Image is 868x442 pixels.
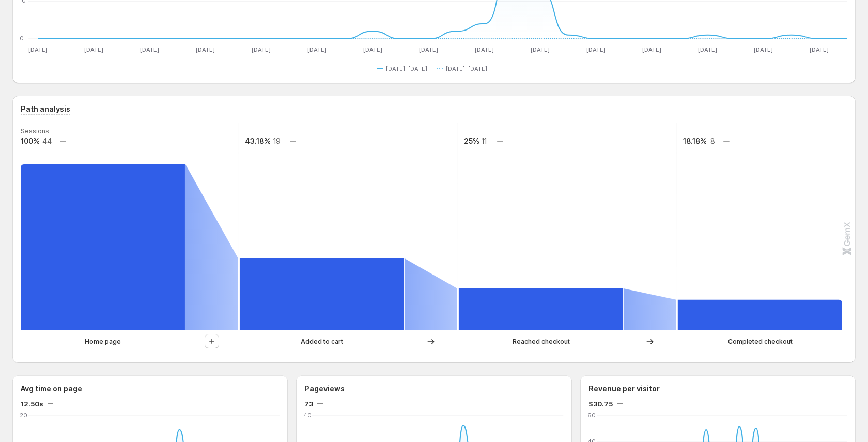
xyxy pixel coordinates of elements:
[245,136,271,145] text: 43.18%
[21,384,82,394] h3: Avg time on page
[85,337,121,347] p: Home page
[683,136,707,145] text: 18.18%
[464,136,479,145] text: 25%
[307,46,327,53] text: [DATE]
[446,65,487,73] span: [DATE]–[DATE]
[678,300,842,330] path: Completed checkout: 8
[303,411,312,419] text: 40
[437,63,491,75] button: [DATE]–[DATE]
[587,411,596,419] text: 60
[642,46,661,53] text: [DATE]
[386,65,427,73] span: [DATE]–[DATE]
[810,46,829,53] text: [DATE]
[140,46,159,53] text: [DATE]
[301,337,343,347] p: Added to cart
[273,136,281,145] text: 19
[513,337,570,347] p: Reached checkout
[754,46,773,53] text: [DATE]
[21,399,43,409] span: 12.50s
[588,399,613,409] span: $30.75
[531,46,550,53] text: [DATE]
[240,258,404,330] path: Added to cart: 19
[21,136,40,145] text: 100%
[21,127,49,135] text: Sessions
[42,136,52,145] text: 44
[304,399,313,409] span: 73
[588,384,660,394] h3: Revenue per visitor
[363,46,382,53] text: [DATE]
[304,384,345,394] h3: Pageviews
[21,104,70,114] h3: Path analysis
[586,46,606,53] text: [DATE]
[20,35,24,42] text: 0
[419,46,438,53] text: [DATE]
[475,46,494,53] text: [DATE]
[728,337,793,347] p: Completed checkout
[710,136,715,145] text: 8
[196,46,215,53] text: [DATE]
[28,46,48,53] text: [DATE]
[377,63,431,75] button: [DATE]–[DATE]
[698,46,717,53] text: [DATE]
[252,46,271,53] text: [DATE]
[84,46,103,53] text: [DATE]
[482,136,487,145] text: 11
[20,411,27,419] text: 20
